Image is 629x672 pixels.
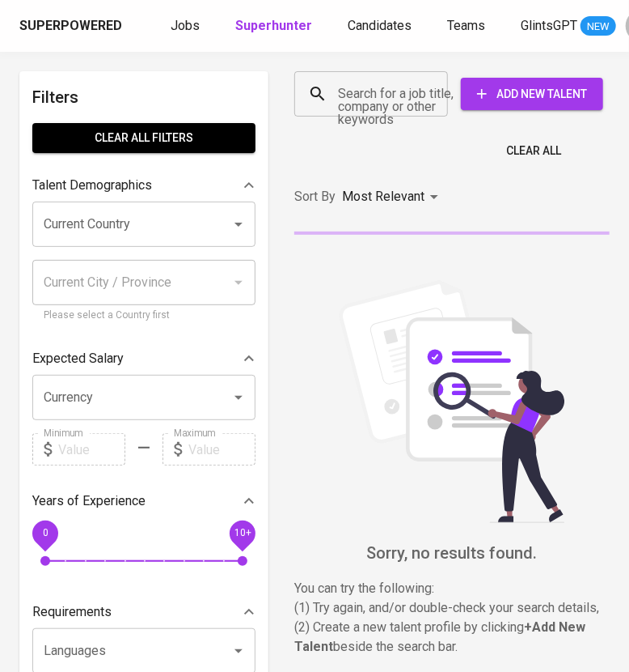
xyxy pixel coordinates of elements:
[294,619,585,654] b: + Add New Talent
[19,17,122,36] div: Superpowered
[227,640,250,662] button: Open
[45,128,243,148] span: Clear All filters
[342,182,444,212] div: Most Relevant
[32,491,146,511] p: Years of Experience
[227,213,250,236] button: Open
[58,433,125,466] input: Value
[32,123,255,153] button: Clear All filters
[32,602,112,622] p: Requirements
[32,342,255,375] div: Expected Salary
[42,528,48,539] span: 0
[32,169,255,202] div: Talent Demographics
[447,18,485,33] span: Teams
[235,16,315,36] a: Superhunter
[294,540,610,566] h6: Sorry, no results found.
[235,18,312,33] b: Superhunter
[521,16,616,36] a: GlintsGPT NEW
[348,18,412,33] span: Candidates
[521,18,577,33] span: GlintsGPT
[294,618,610,657] p: (2) Create a new talent profile by clicking beside the search bar.
[348,16,415,36] a: Candidates
[342,187,424,206] p: Most Relevant
[32,84,255,110] h6: Filters
[294,598,610,618] p: (1) Try again, and/or double-check your search details,
[294,187,336,206] p: Sort By
[447,16,488,36] a: Teams
[171,16,203,36] a: Jobs
[500,136,568,166] button: Clear All
[294,579,610,598] p: You can try the following :
[331,280,573,523] img: file_searching.svg
[44,308,244,324] p: Please select a Country first
[227,386,250,409] button: Open
[32,349,124,368] p: Expected Salary
[580,19,616,35] span: NEW
[32,485,255,517] div: Years of Experience
[32,596,255,628] div: Requirements
[188,433,255,466] input: Value
[19,17,125,36] a: Superpowered
[461,78,603,110] button: Add New Talent
[474,84,590,104] span: Add New Talent
[171,18,200,33] span: Jobs
[506,141,561,161] span: Clear All
[32,176,152,195] p: Talent Demographics
[234,528,251,539] span: 10+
